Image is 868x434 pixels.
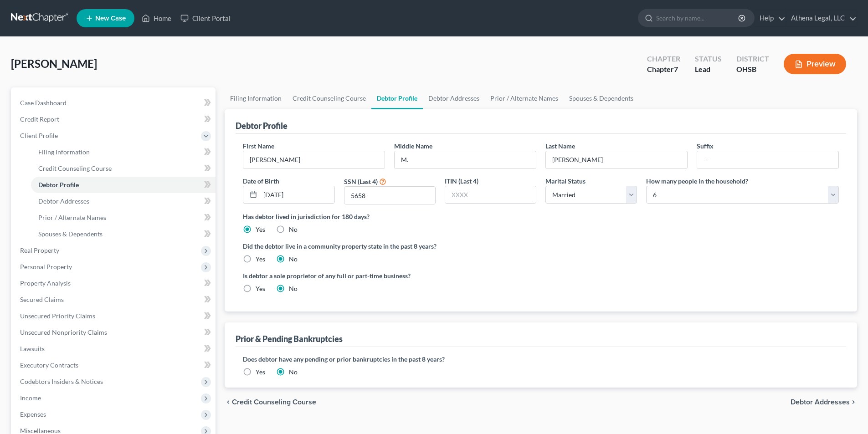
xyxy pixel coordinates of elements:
[20,361,78,369] span: Executory Contracts
[697,151,838,168] input: --
[20,132,58,139] span: Client Profile
[646,176,748,186] label: How many people in the household?
[697,141,714,151] label: Suffix
[11,57,97,70] span: [PERSON_NAME]
[243,212,839,221] label: Has debtor lived in jurisdiction for 180 days?
[236,333,343,344] div: Prior & Pending Bankruptcies
[545,141,575,151] label: Last Name
[13,95,216,111] a: Case Dashboard
[13,357,216,373] a: Executory Contracts
[850,398,857,406] i: chevron_right
[243,151,385,168] input: --
[20,279,71,287] span: Property Analysis
[38,197,89,205] span: Debtor Addresses
[38,164,112,172] span: Credit Counseling Course
[289,368,298,377] label: No
[38,230,103,238] span: Spouses & Dependents
[394,141,432,151] label: Middle Name
[243,354,839,364] label: Does debtor have any pending or prior bankruptcies in the past 8 years?
[736,64,769,75] div: OHSB
[647,64,680,75] div: Chapter
[20,263,72,271] span: Personal Property
[695,64,722,75] div: Lead
[289,284,298,293] label: No
[236,120,288,131] div: Debtor Profile
[674,65,678,73] span: 7
[20,378,103,385] span: Codebtors Insiders & Notices
[243,241,839,251] label: Did the debtor live in a community property state in the past 8 years?
[545,176,586,186] label: Marital Status
[256,225,265,234] label: Yes
[371,87,423,109] a: Debtor Profile
[232,398,316,406] span: Credit Counseling Course
[423,87,485,109] a: Debtor Addresses
[31,209,216,226] a: Prior / Alternate Names
[786,10,857,26] a: Athena Legal, LLC
[564,87,639,109] a: Spouses & Dependents
[395,151,536,168] input: M.I
[20,394,41,402] span: Income
[791,398,850,406] span: Debtor Addresses
[13,308,216,324] a: Unsecured Priority Claims
[256,284,265,293] label: Yes
[13,324,216,341] a: Unsecured Nonpriority Claims
[137,10,176,26] a: Home
[31,177,216,193] a: Debtor Profile
[31,144,216,160] a: Filing Information
[784,54,846,74] button: Preview
[256,368,265,377] label: Yes
[176,10,235,26] a: Client Portal
[287,87,371,109] a: Credit Counseling Course
[31,226,216,242] a: Spouses & Dependents
[445,186,536,204] input: XXXX
[31,193,216,209] a: Debtor Addresses
[225,398,316,406] button: chevron_left Credit Counseling Course
[20,328,107,336] span: Unsecured Nonpriority Claims
[289,225,298,234] label: No
[755,10,786,26] a: Help
[656,10,740,26] input: Search by name...
[20,312,95,320] span: Unsecured Priority Claims
[31,160,216,177] a: Credit Counseling Course
[260,186,334,204] input: MM/DD/YYYY
[38,148,90,156] span: Filing Information
[485,87,564,109] a: Prior / Alternate Names
[243,141,274,151] label: First Name
[13,111,216,128] a: Credit Report
[20,99,67,107] span: Case Dashboard
[736,54,769,64] div: District
[20,115,59,123] span: Credit Report
[445,176,478,186] label: ITIN (Last 4)
[13,275,216,291] a: Property Analysis
[289,255,298,264] label: No
[20,296,64,303] span: Secured Claims
[95,15,126,22] span: New Case
[225,87,287,109] a: Filing Information
[546,151,687,168] input: --
[647,54,680,64] div: Chapter
[20,246,59,254] span: Real Property
[695,54,722,64] div: Status
[225,398,232,406] i: chevron_left
[20,345,45,352] span: Lawsuits
[344,177,378,186] label: SSN (Last 4)
[38,181,79,189] span: Debtor Profile
[20,410,46,418] span: Expenses
[256,255,265,264] label: Yes
[344,187,435,204] input: XXXX
[791,398,857,406] button: Debtor Addresses chevron_right
[38,214,106,221] span: Prior / Alternate Names
[13,341,216,357] a: Lawsuits
[13,291,216,308] a: Secured Claims
[243,271,536,281] label: Is debtor a sole proprietor of any full or part-time business?
[243,176,279,186] label: Date of Birth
